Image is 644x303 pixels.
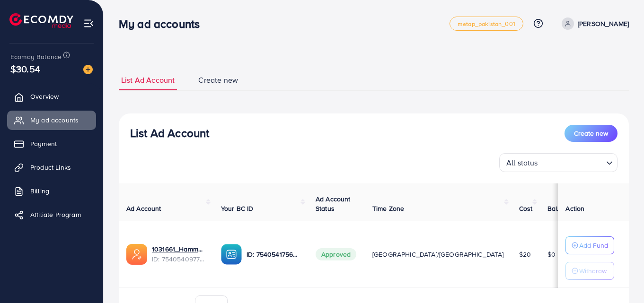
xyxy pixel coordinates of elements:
[458,21,515,27] span: metap_pakistan_001
[247,249,300,260] p: ID: 7540541756979544081
[152,254,206,264] span: ID: 7540540977757405191
[372,250,504,259] span: [GEOGRAPHIC_DATA]/[GEOGRAPHIC_DATA]
[10,52,62,61] span: Ecomdy Balance
[316,248,356,260] span: Approved
[578,18,629,29] p: [PERSON_NAME]
[519,204,533,213] span: Cost
[121,75,175,86] span: List Ad Account
[504,156,540,170] span: All status
[7,205,96,224] a: Affiliate Program
[565,262,614,280] button: Withdraw
[547,204,573,213] span: Balance
[579,265,607,277] p: Withdraw
[7,182,96,200] a: Billing
[450,17,523,31] a: metap_pakistan_001
[579,240,608,251] p: Add Fund
[7,158,96,177] a: Product Links
[7,134,96,153] a: Payment
[565,125,618,142] button: Create new
[30,92,59,101] span: Overview
[152,244,206,264] div: <span class='underline'>1031661_Hammad Sabir_1755669306221</span></br>7540540977757405191
[130,126,209,140] h3: List Ad Account
[30,139,57,148] span: Payment
[547,250,556,259] span: $0
[83,65,93,74] img: image
[7,87,96,106] a: Overview
[565,236,614,254] button: Add Fund
[519,250,531,259] span: $20
[119,17,207,31] h3: My ad accounts
[372,204,404,213] span: Time Zone
[10,62,40,76] span: $30.54
[499,153,618,172] div: Search for option
[221,204,254,213] span: Your BC ID
[83,18,94,29] img: menu
[198,75,238,86] span: Create new
[565,204,584,213] span: Action
[221,244,242,265] img: ic-ba-acc.ded83a64.svg
[9,13,73,28] img: logo
[152,244,206,254] a: 1031661_Hammad Sabir_1755669306221
[30,186,49,196] span: Billing
[30,210,81,219] span: Affiliate Program
[574,129,608,138] span: Create new
[558,17,629,30] a: [PERSON_NAME]
[30,115,79,125] span: My ad accounts
[541,154,602,170] input: Search for option
[7,111,96,130] a: My ad accounts
[126,204,161,213] span: Ad Account
[316,194,351,213] span: Ad Account Status
[126,244,147,265] img: ic-ads-acc.e4c84228.svg
[30,163,71,172] span: Product Links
